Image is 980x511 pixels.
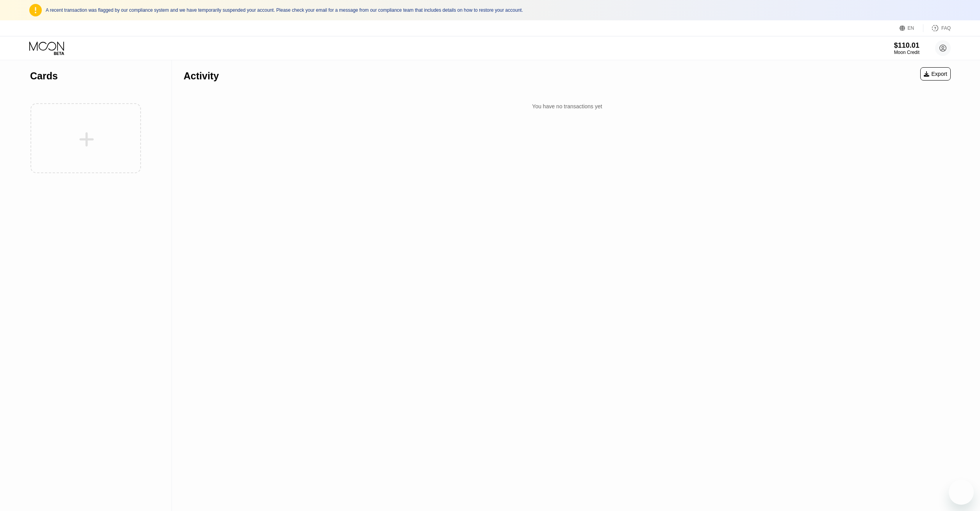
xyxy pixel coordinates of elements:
[924,71,947,77] div: Export
[949,480,974,505] iframe: Button to launch messaging window
[894,41,919,50] div: $110.01
[941,25,951,31] div: FAQ
[908,25,914,31] div: EN
[184,99,951,113] div: You have no transactions yet
[30,70,58,82] div: Cards
[894,50,919,55] div: Moon Credit
[184,70,219,82] div: Activity
[920,67,951,81] div: Export
[894,41,919,55] div: $110.01Moon Credit
[923,24,951,32] div: FAQ
[46,7,951,13] div: A recent transaction was flagged by our compliance system and we have temporarily suspended your ...
[900,24,923,32] div: EN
